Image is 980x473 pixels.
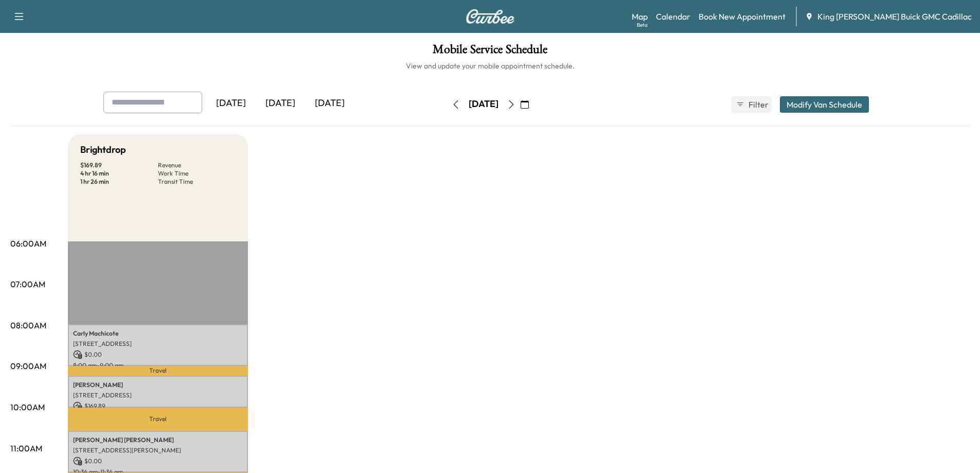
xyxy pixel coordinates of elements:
p: $ 0.00 [73,350,243,359]
p: 09:00AM [10,360,46,372]
span: Filter [749,98,767,111]
button: Modify Van Schedule [780,96,869,113]
p: $ 169.89 [73,401,243,411]
a: Calendar [656,10,690,23]
p: [STREET_ADDRESS] [73,340,243,348]
p: [STREET_ADDRESS][PERSON_NAME] [73,446,243,454]
p: Travel [68,408,248,431]
p: $ 169.89 [80,161,158,169]
p: $ 0.00 [73,457,243,466]
p: 8:00 am - 9:00 am [73,361,243,370]
p: 07:00AM [10,278,45,290]
p: Work Time [158,169,236,178]
div: [DATE] [469,98,498,111]
h1: Mobile Service Schedule [10,43,970,61]
div: [DATE] [206,92,256,115]
div: [DATE] [305,92,354,115]
p: 10:00AM [10,401,45,413]
h6: View and update your mobile appointment schedule. [10,61,970,71]
p: [PERSON_NAME] [PERSON_NAME] [73,436,243,444]
img: Curbee Logo [466,9,515,24]
p: Carly Machicote [73,329,243,338]
p: [PERSON_NAME] [73,381,243,389]
p: 08:00AM [10,319,46,331]
p: [STREET_ADDRESS] [73,391,243,399]
div: Beta [637,21,648,29]
button: Filter [732,96,772,113]
p: Transit Time [158,178,236,186]
p: 06:00AM [10,237,46,250]
div: [DATE] [256,92,305,115]
span: King [PERSON_NAME] Buick GMC Cadillac [817,10,972,23]
p: 4 hr 16 min [80,169,158,178]
p: 11:00AM [10,442,42,454]
p: 1 hr 26 min [80,178,158,186]
p: Revenue [158,161,236,169]
a: Book New Appointment [699,10,786,23]
a: MapBeta [632,10,648,23]
p: Travel [68,366,248,376]
h5: Brightdrop [80,143,126,157]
